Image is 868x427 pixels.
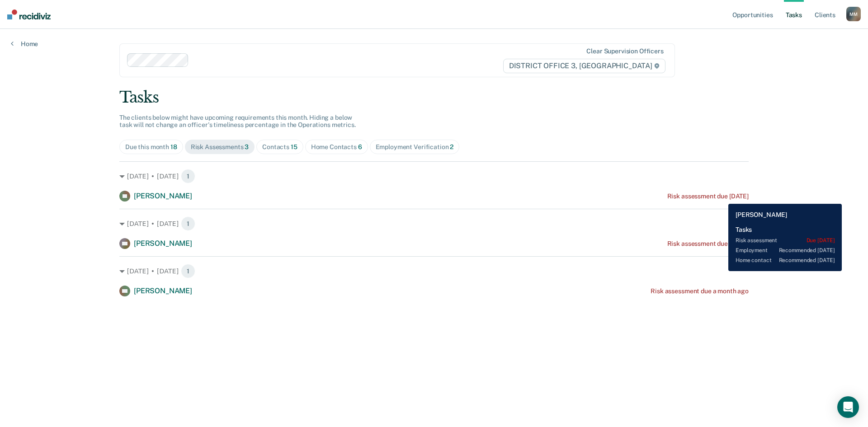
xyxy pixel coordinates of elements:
[134,192,192,200] span: [PERSON_NAME]
[191,143,249,151] div: Risk Assessments
[7,9,51,19] img: Recidiviz
[11,40,38,48] a: Home
[181,264,195,278] span: 1
[119,88,749,107] div: Tasks
[134,286,192,295] span: [PERSON_NAME]
[262,143,297,151] div: Contacts
[125,143,177,151] div: Due this month
[181,169,195,183] span: 1
[837,396,859,418] div: Open Intercom Messenger
[119,264,749,278] div: [DATE] • [DATE] 1
[134,239,192,248] span: [PERSON_NAME]
[170,143,177,150] span: 18
[667,240,749,248] div: Risk assessment due [DATE]
[376,143,454,151] div: Employment Verification
[846,7,861,21] div: M M
[503,59,665,73] span: DISTRICT OFFICE 3, [GEOGRAPHIC_DATA]
[245,143,249,150] span: 3
[846,7,861,21] button: MM
[586,47,663,55] div: Clear supervision officers
[181,216,195,231] span: 1
[119,169,749,183] div: [DATE] • [DATE] 1
[450,143,453,150] span: 2
[651,287,749,295] div: Risk assessment due a month ago
[311,143,362,151] div: Home Contacts
[667,192,749,200] div: Risk assessment due [DATE]
[358,143,362,150] span: 6
[119,216,749,231] div: [DATE] • [DATE] 1
[291,143,297,150] span: 15
[119,114,356,129] span: The clients below might have upcoming requirements this month. Hiding a below task will not chang...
